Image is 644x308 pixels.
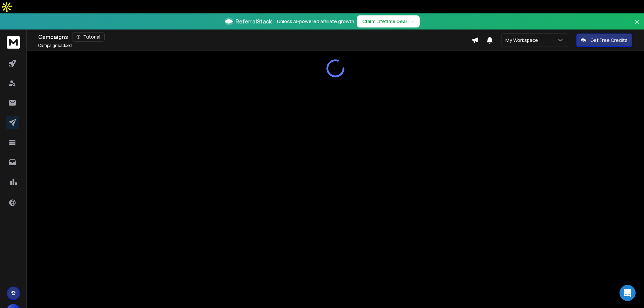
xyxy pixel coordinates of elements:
[410,18,414,25] span: →
[590,37,628,44] p: Get Free Credits
[277,18,354,25] p: Unlock AI-powered affiliate growth
[357,15,420,27] button: Claim Lifetime Deal→
[72,32,105,42] button: Tutorial
[576,34,632,47] button: Get Free Credits
[633,17,641,34] button: Close banner
[505,37,541,44] p: My Workspace
[620,285,636,301] div: Open Intercom Messenger
[38,32,472,42] div: Campaigns
[235,17,272,25] span: ReferralStack
[38,43,72,48] p: Campaigns added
